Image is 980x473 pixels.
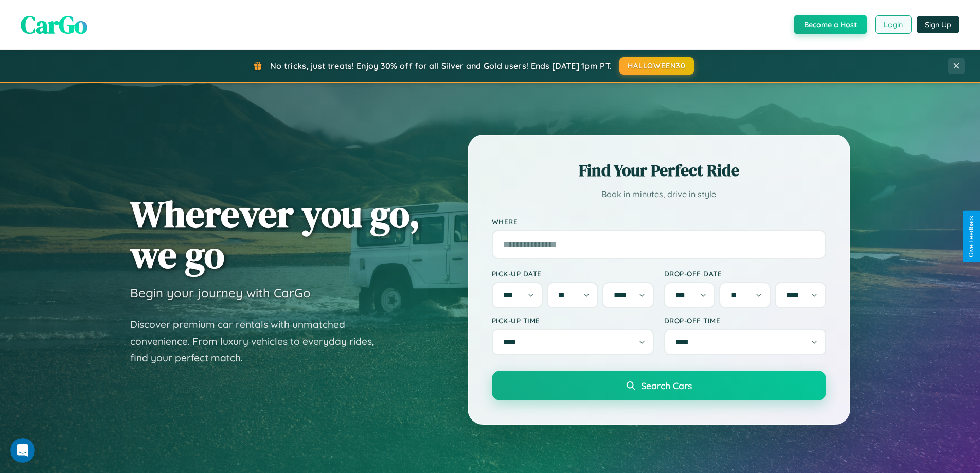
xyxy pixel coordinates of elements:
[492,316,654,325] label: Pick-up Time
[492,371,826,400] button: Search Cars
[10,438,35,463] iframe: Intercom live chat
[492,217,826,226] label: Where
[492,269,654,278] label: Pick-up Date
[968,216,975,257] div: Give Feedback
[492,187,826,202] p: Book in minutes, drive in style
[917,16,959,33] button: Sign Up
[130,285,311,301] h3: Begin your journey with CarGo
[875,15,912,34] button: Login
[619,57,694,75] button: HALLOWEEN30
[270,61,612,71] span: No tricks, just treats! Enjoy 30% off for all Silver and Gold users! Ends [DATE] 1pm PT.
[130,194,420,275] h1: Wherever you go, we go
[492,159,826,182] h2: Find Your Perfect Ride
[794,15,867,34] button: Become a Host
[664,269,826,278] label: Drop-off Date
[130,316,387,366] p: Discover premium car rentals with unmatched convenience. From luxury vehicles to everyday rides, ...
[641,380,692,391] span: Search Cars
[664,316,826,325] label: Drop-off Time
[21,8,87,42] span: CarGo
